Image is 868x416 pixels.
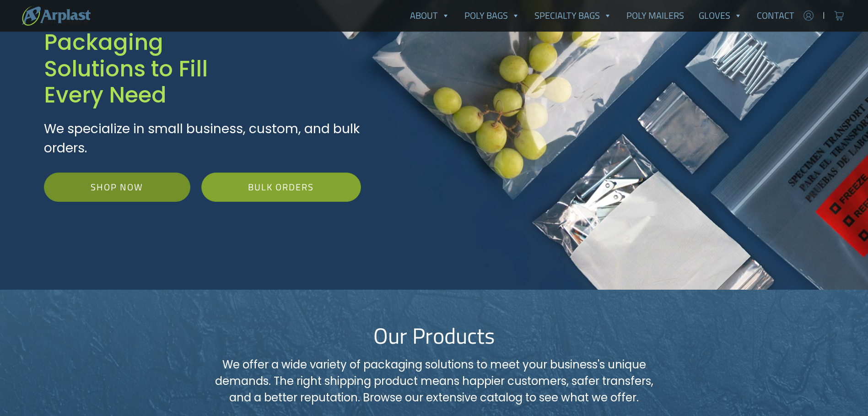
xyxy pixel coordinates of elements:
a: Poly Bags [457,6,527,25]
a: Bulk Orders [201,173,361,202]
p: We offer a wide variety of packaging solutions to meet your business's unique demands. The right ... [212,357,657,406]
a: About [403,6,457,25]
p: We specialize in small business, custom, and bulk orders. [44,119,361,158]
a: Contact [749,6,802,25]
h1: Packaging Solutions to Fill Every Need [44,29,361,108]
a: Gloves [691,6,749,25]
span: | [823,10,825,21]
a: Poly Mailers [619,6,691,25]
h2: Our Products [138,323,731,349]
img: logo [22,6,91,26]
a: Specialty Bags [527,6,619,25]
a: Shop Now [44,173,190,202]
